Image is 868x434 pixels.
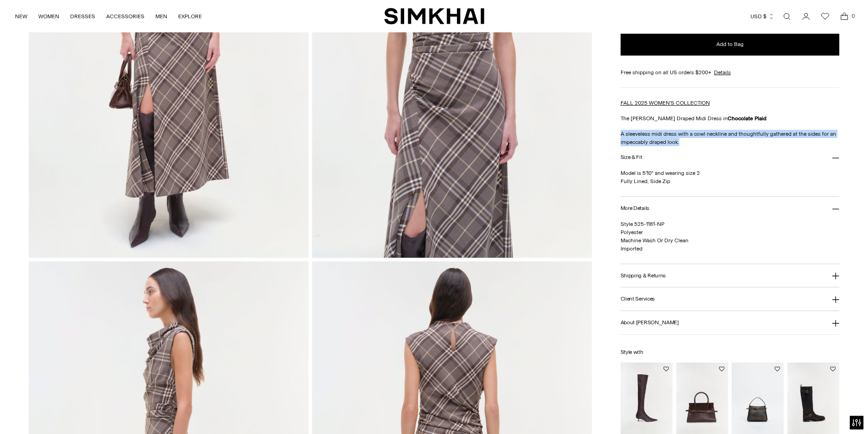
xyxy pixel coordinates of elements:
button: About [PERSON_NAME] [621,311,840,334]
a: MEN [155,6,167,26]
a: Go to the account page [797,7,815,26]
a: NEW [15,6,27,26]
h3: Size & Fit [621,154,642,160]
button: Add to Wishlist [830,366,836,372]
a: SIMKHAI [384,7,484,25]
a: FALL 2025 WOMEN'S COLLECTION [621,100,710,106]
button: Client Services [621,287,840,311]
iframe: Sign Up via Text for Offers [7,399,92,427]
h3: Client Services [621,296,655,302]
span: Style 525-1181-NP Polyester Machine Wash Or Dry Clean Imported [621,221,688,252]
button: More Details [621,197,840,220]
p: A sleeveless midi dress with a cowl neckline and thoughtfully gathered at the sides for an impecc... [621,130,840,146]
h6: Style with [621,349,840,355]
strong: Chocolate Plaid [728,115,766,122]
a: Open search modal [778,7,796,26]
a: EXPLORE [178,6,202,26]
button: Add to Wishlist [775,366,780,372]
button: Add to Bag [621,34,840,56]
span: 0 [849,12,857,20]
p: Model is 5'10" and wearing size 2 Fully Lined, Side Zip [621,169,840,185]
a: Wishlist [816,7,834,26]
button: Add to Wishlist [663,366,669,372]
p: The [PERSON_NAME] Draped Midi Dress in [621,114,840,123]
div: Free shipping on all US orders $200+ [621,68,840,77]
h3: About [PERSON_NAME] [621,320,679,326]
a: WOMEN [38,6,59,26]
button: Size & Fit [621,146,840,169]
button: Add to Wishlist [719,366,724,372]
a: ACCESSORIES [106,6,144,26]
span: Add to Bag [716,41,744,48]
h3: More Details [621,205,649,211]
a: DRESSES [70,6,95,26]
button: USD $ [750,6,775,26]
a: Details [714,68,731,77]
button: Shipping & Returns [621,264,840,287]
h3: Shipping & Returns [621,273,666,279]
a: Open cart modal [835,7,853,26]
